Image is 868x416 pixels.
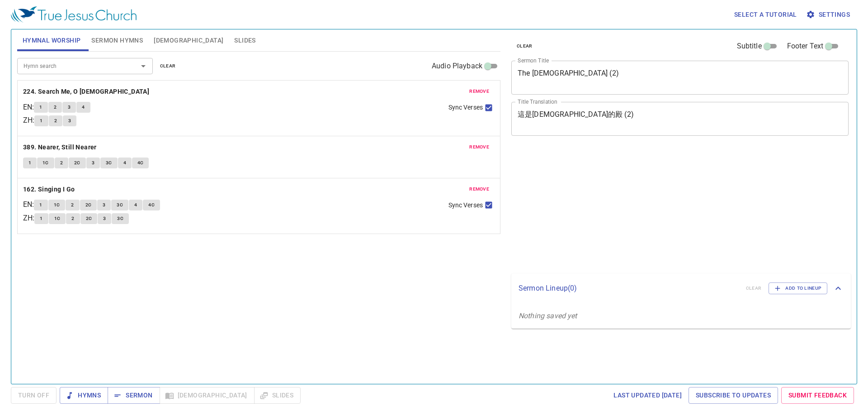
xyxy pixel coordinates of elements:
span: 3C [117,215,123,223]
span: 2 [71,201,74,209]
span: 2C [85,201,92,209]
span: 3 [103,215,106,223]
span: Add to Lineup [774,284,821,292]
span: 3 [68,117,71,125]
span: 1 [28,159,31,167]
button: 162. Singing I Go [23,184,76,195]
button: clear [511,41,538,52]
span: Slides [234,35,255,46]
button: 3 [97,200,111,210]
span: remove [469,87,489,96]
span: 1C [42,159,49,167]
button: remove [464,86,495,97]
button: 3 [86,158,100,168]
span: clear [160,62,176,70]
button: Settings [804,6,854,23]
button: 4C [143,200,160,210]
a: Subscribe to Updates [689,387,778,404]
button: 1C [49,213,66,224]
span: 3 [92,159,94,167]
button: clear [155,61,181,72]
button: Sermon [108,387,160,404]
span: 4C [137,159,144,167]
span: 1C [54,201,60,209]
span: 3C [106,159,112,167]
button: 1 [34,213,48,224]
button: remove [464,142,495,153]
span: 3 [103,201,105,209]
button: 4C [132,158,149,168]
button: 3C [112,213,129,224]
span: 3C [117,201,123,209]
span: Subscribe to Updates [696,390,771,401]
span: Submit Feedback [788,390,847,401]
b: 389. Nearer, Still Nearer [23,142,97,153]
button: 3C [100,158,118,168]
button: 3 [62,102,76,113]
button: 2 [55,158,68,168]
span: Hymns [67,390,101,401]
p: EN : [23,102,34,113]
button: 4 [129,200,142,210]
i: Nothing saved yet [519,311,577,320]
span: 4C [148,201,155,209]
a: Submit Feedback [781,387,854,404]
button: 1 [34,102,47,113]
button: Hymns [60,387,108,404]
span: Audio Playback [432,61,482,72]
span: 2 [60,159,63,167]
span: 1C [54,215,61,223]
img: True Jesus Church [11,6,137,23]
div: Sermon Lineup(0)clearAdd to Lineup [511,273,851,303]
textarea: The [DEMOGRAPHIC_DATA] (2) [518,69,842,86]
span: Sermon Hymns [91,35,143,46]
span: 4 [82,103,85,111]
button: 2C [80,200,97,210]
span: Select a tutorial [734,9,797,20]
textarea: 這是[DEMOGRAPHIC_DATA]的殿 (2) [518,110,842,127]
span: Footer Text [787,41,824,52]
span: Hymnal Worship [23,35,81,46]
button: 4 [118,158,132,168]
span: remove [469,143,489,151]
span: 4 [123,159,126,167]
span: 1 [40,215,42,223]
button: 1C [48,200,66,210]
button: Open [137,60,150,72]
button: 3 [98,213,111,224]
span: 3 [68,103,71,111]
span: 2 [54,103,57,111]
span: clear [517,42,533,50]
button: 2 [49,115,62,126]
span: Sync Verses [448,201,483,210]
button: 2 [66,213,80,224]
span: Subtitle [737,41,762,52]
span: 2C [86,215,92,223]
span: remove [469,185,489,193]
p: ZH : [23,115,34,126]
button: 2C [69,158,86,168]
span: 2 [54,117,57,125]
p: ZH : [23,213,34,224]
b: 224. Search Me, O [DEMOGRAPHIC_DATA] [23,86,149,97]
span: Sync Verses [448,103,483,112]
button: 4 [76,102,90,113]
button: Add to Lineup [769,282,827,294]
button: 3C [111,200,128,210]
iframe: from-child [508,145,782,270]
span: 4 [134,201,137,209]
span: Sermon [115,390,152,401]
button: remove [464,184,495,195]
span: [DEMOGRAPHIC_DATA] [154,35,223,46]
span: 1 [40,117,42,125]
button: 1C [37,158,54,168]
span: Settings [808,9,850,20]
p: EN : [23,199,34,210]
button: 1 [34,200,47,210]
button: 2C [80,213,98,224]
span: 1 [39,103,42,111]
button: 2 [66,200,79,210]
button: 1 [23,158,37,168]
a: Last updated [DATE] [610,387,685,404]
button: 224. Search Me, O [DEMOGRAPHIC_DATA] [23,86,151,97]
